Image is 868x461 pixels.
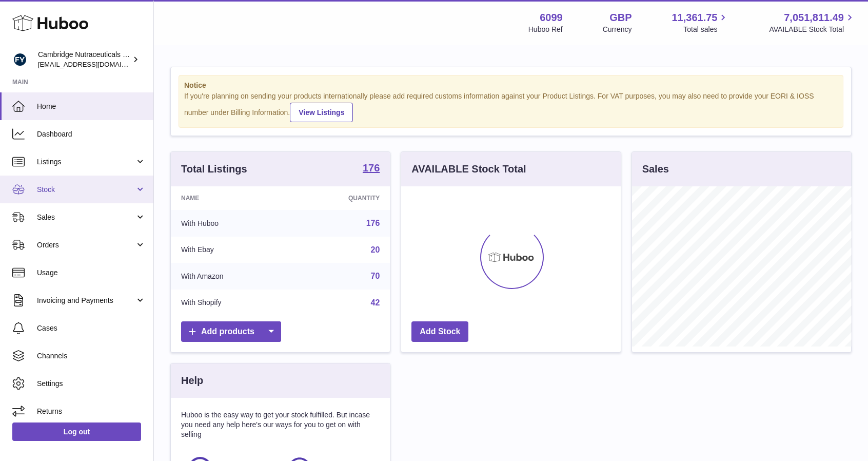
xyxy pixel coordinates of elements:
[171,263,291,290] td: With Amazon
[411,321,468,342] a: Add Stock
[528,25,563,34] div: Huboo Ref
[171,210,291,237] td: With Huboo
[37,351,146,361] span: Channels
[769,25,856,34] span: AVAILABLE Stock Total
[540,11,563,25] strong: 6099
[683,25,729,34] span: Total sales
[184,91,838,122] div: If you're planning on sending your products internationally please add required customs informati...
[37,213,135,222] span: Sales
[672,11,717,25] span: 11,361.75
[37,268,146,278] span: Usage
[769,11,856,34] a: 7,051,811.49 AVAILABLE Stock Total
[171,237,291,263] td: With Ebay
[37,296,135,305] span: Invoicing and Payments
[171,186,291,210] th: Name
[784,11,844,25] span: 7,051,811.49
[171,290,291,316] td: With Shopify
[290,103,353,122] a: View Listings
[12,422,141,441] a: Log out
[38,50,130,69] div: Cambridge Nutraceuticals Ltd
[672,11,729,34] a: 11,361.75 Total sales
[37,379,146,389] span: Settings
[181,162,247,176] h3: Total Listings
[603,25,632,34] div: Currency
[371,272,380,280] a: 70
[37,240,135,250] span: Orders
[37,129,146,139] span: Dashboard
[371,245,380,254] a: 20
[363,163,380,175] a: 176
[181,374,203,388] h3: Help
[38,60,151,68] span: [EMAIL_ADDRESS][DOMAIN_NAME]
[37,323,146,333] span: Cases
[37,185,135,195] span: Stock
[184,81,838,90] strong: Notice
[37,157,135,167] span: Listings
[181,321,281,342] a: Add products
[37,407,146,416] span: Returns
[366,219,380,227] a: 176
[291,186,390,210] th: Quantity
[37,102,146,111] span: Home
[181,410,380,439] p: Huboo is the easy way to get your stock fulfilled. But incase you need any help here's our ways f...
[371,298,380,307] a: 42
[609,11,632,25] strong: GBP
[642,162,669,176] h3: Sales
[12,52,28,67] img: huboo@camnutra.com
[411,162,526,176] h3: AVAILABLE Stock Total
[363,163,380,173] strong: 176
